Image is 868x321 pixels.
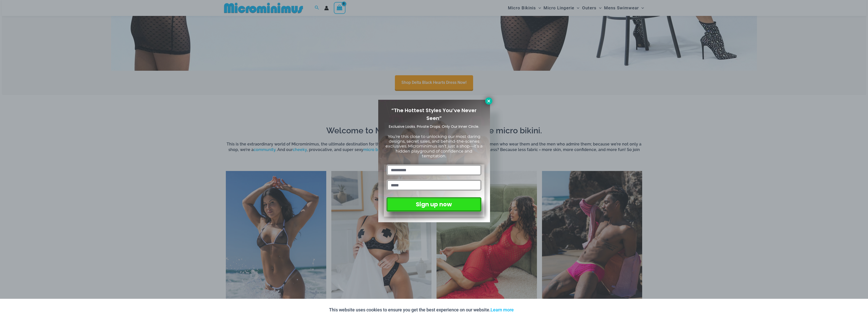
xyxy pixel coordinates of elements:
span: “The Hottest Styles You’ve Never Seen” [391,107,477,122]
a: Learn more [491,307,514,312]
button: Sign up now [387,197,481,212]
p: This website uses cookies to ensure you get the best experience on our website. [329,306,514,314]
span: You’re this close to unlocking our most daring designs, secret sales, and behind-the-scenes exclu... [386,134,482,158]
span: Exclusive Looks. Private Drops. Only Our Inner Circle. [389,124,479,129]
button: Accept [518,304,539,316]
button: Close [485,97,492,105]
